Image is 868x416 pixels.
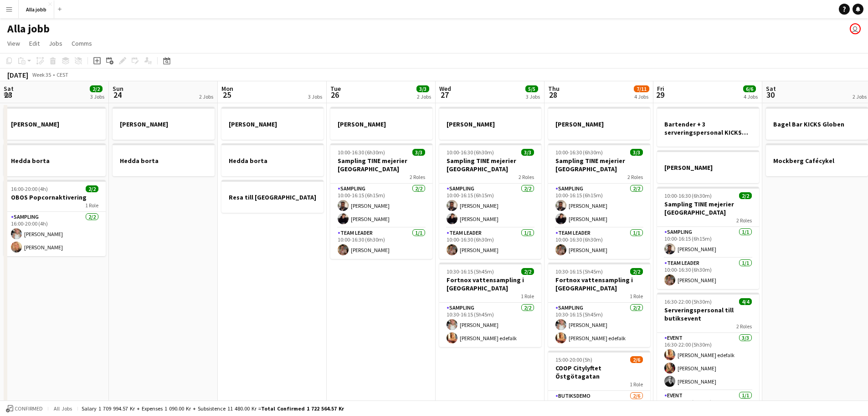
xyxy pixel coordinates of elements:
div: 2 Jobs [417,93,431,100]
span: 2/6 [630,356,643,363]
h3: [PERSON_NAME] [221,120,324,128]
div: [PERSON_NAME] [330,107,432,140]
div: Bagel Bar KICKS Globen [766,107,868,140]
span: 27 [438,90,451,100]
div: 2 Jobs [853,93,867,100]
h3: [PERSON_NAME] [330,120,432,128]
span: 26 [329,90,341,100]
span: Mon [221,84,233,93]
h3: Mockberg Cafécykel [766,157,868,165]
a: Comms [68,37,96,49]
span: View [7,39,20,47]
app-card-role: Sampling2/210:00-16:15 (6h15m)[PERSON_NAME][PERSON_NAME] [330,184,432,228]
app-job-card: [PERSON_NAME] [439,107,541,140]
app-job-card: 10:00-16:30 (6h30m)3/3Sampling TINE mejerier [GEOGRAPHIC_DATA]2 RolesSampling2/210:00-16:15 (6h15... [548,143,650,259]
span: 2/2 [521,268,534,275]
app-user-avatar: Stina Dahl [850,23,861,34]
a: Edit [26,37,43,49]
div: Resa till [GEOGRAPHIC_DATA] [221,180,324,213]
span: 2 Roles [410,174,425,180]
app-job-card: 10:00-16:30 (6h30m)2/2Sampling TINE mejerier [GEOGRAPHIC_DATA]2 RolesSampling1/110:00-16:15 (6h15... [657,187,759,289]
span: 10:30-16:15 (5h45m) [555,268,603,275]
span: Tue [330,84,341,93]
div: [DATE] [7,70,28,79]
app-job-card: [PERSON_NAME] [657,150,759,183]
app-job-card: [PERSON_NAME] [113,107,215,140]
h3: Hedda borta [4,157,106,165]
h3: [PERSON_NAME] [4,120,106,128]
span: 2 Roles [519,174,534,180]
span: Fri [657,84,664,93]
span: Wed [439,84,451,93]
span: 3/3 [412,149,425,156]
span: 7/11 [634,85,649,92]
div: Bartender + 3 serveringspersonal KICKS Globen [657,107,759,147]
div: 3 Jobs [308,93,322,100]
app-job-card: Hedda borta [221,143,324,176]
h3: [PERSON_NAME] [113,120,215,128]
app-card-role: Sampling2/210:00-16:15 (6h15m)[PERSON_NAME][PERSON_NAME] [548,184,650,228]
span: 15:00-20:00 (5h) [555,356,592,363]
span: 2/2 [90,85,103,92]
span: Sun [113,84,123,93]
span: All jobs [52,405,74,412]
span: 1 Role [630,381,643,388]
span: 24 [111,90,123,100]
div: Salary 1 709 994.57 kr + Expenses 1 090.00 kr + Subsistence 11 480.00 kr = [82,405,344,412]
app-card-role: Team Leader1/110:00-16:30 (6h30m)[PERSON_NAME] [330,228,432,259]
h3: Serveringspersonal till butiksevent [657,306,759,322]
app-card-role: Team Leader1/110:00-16:30 (6h30m)[PERSON_NAME] [657,258,759,289]
span: 28 [547,90,560,100]
h3: Resa till [GEOGRAPHIC_DATA] [221,193,324,201]
span: 2 Roles [627,174,643,180]
app-job-card: 10:00-16:30 (6h30m)3/3Sampling TINE mejerier [GEOGRAPHIC_DATA]2 RolesSampling2/210:00-16:15 (6h15... [439,143,541,259]
span: Confirmed [15,405,43,412]
h3: Bartender + 3 serveringspersonal KICKS Globen [657,120,759,137]
h3: [PERSON_NAME] [548,120,650,128]
span: 3/3 [630,149,643,156]
span: Edit [29,39,40,47]
span: 2/2 [630,268,643,275]
span: 10:00-16:30 (6h30m) [338,149,385,156]
span: 2 Roles [736,217,752,224]
app-card-role: Event3/316:30-22:00 (5h30m)[PERSON_NAME] edefalk[PERSON_NAME][PERSON_NAME] [657,333,759,390]
span: 30 [765,90,776,100]
app-card-role: Sampling2/210:00-16:15 (6h15m)[PERSON_NAME][PERSON_NAME] [439,184,541,228]
h3: Sampling TINE mejerier [GEOGRAPHIC_DATA] [439,157,541,173]
span: 1 Role [85,202,98,209]
h3: [PERSON_NAME] [439,120,541,128]
app-job-card: Mockberg Cafécykel [766,143,868,176]
span: 1 Role [630,293,643,300]
h1: Alla jobb [7,22,50,36]
span: 29 [656,90,664,100]
button: Alla jobb [19,0,54,18]
h3: Hedda borta [221,157,324,165]
app-job-card: Hedda borta [113,143,215,176]
span: 10:00-16:30 (6h30m) [447,149,494,156]
h3: OBOS Popcornaktivering [4,193,106,201]
h3: Bagel Bar KICKS Globen [766,120,868,128]
app-card-role: Sampling2/210:30-16:15 (5h45m)[PERSON_NAME][PERSON_NAME] edefalk [439,303,541,347]
div: [PERSON_NAME] [548,107,650,140]
span: 16:00-20:00 (4h) [11,185,48,192]
div: 4 Jobs [744,93,758,100]
div: 4 Jobs [634,93,649,100]
span: 3/3 [521,149,534,156]
div: CEST [56,71,68,78]
h3: Fortnox vattensampling i [GEOGRAPHIC_DATA] [548,276,650,292]
span: Sat [766,84,776,93]
app-card-role: Team Leader1/110:00-16:30 (6h30m)[PERSON_NAME] [439,228,541,259]
app-card-role: Sampling2/216:00-20:00 (4h)[PERSON_NAME][PERSON_NAME] [4,212,106,256]
button: Confirmed [5,404,44,414]
div: 3 Jobs [90,93,104,100]
h3: COOP Citylyftet Östgötagatan [548,364,650,380]
app-job-card: [PERSON_NAME] [221,107,324,140]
